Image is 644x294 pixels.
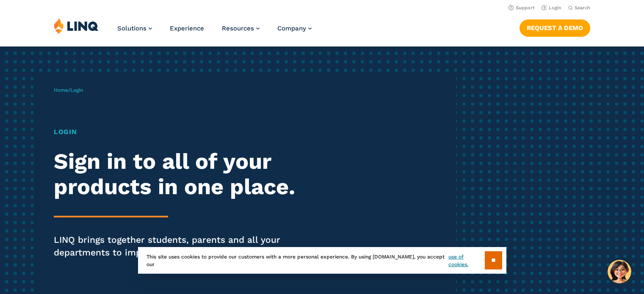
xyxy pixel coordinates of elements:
[70,87,83,93] span: Login
[575,5,590,11] span: Search
[568,5,590,11] button: Open Search Bar
[54,127,302,137] h1: Login
[520,19,590,36] a: Request a Demo
[222,25,260,32] a: Resources
[448,253,484,268] a: use of cookies.
[54,234,302,259] p: LINQ brings together students, parents and all your departments to improve efficiency and transpa...
[54,87,68,93] a: Home
[222,25,254,32] span: Resources
[509,5,535,11] a: Support
[542,5,561,11] a: Login
[54,18,99,34] img: LINQ | K‑12 Software
[277,25,312,32] a: Company
[117,25,152,32] a: Solutions
[117,18,312,46] nav: Primary Navigation
[138,247,506,274] div: This site uses cookies to provide our customers with a more personal experience. By using [DOMAIN...
[54,149,302,200] h2: Sign in to all of your products in one place.
[54,87,83,93] span: /
[520,18,590,36] nav: Button Navigation
[608,260,631,283] button: Hello, have a question? Let’s chat.
[117,25,146,32] span: Solutions
[277,25,306,32] span: Company
[170,25,204,32] a: Experience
